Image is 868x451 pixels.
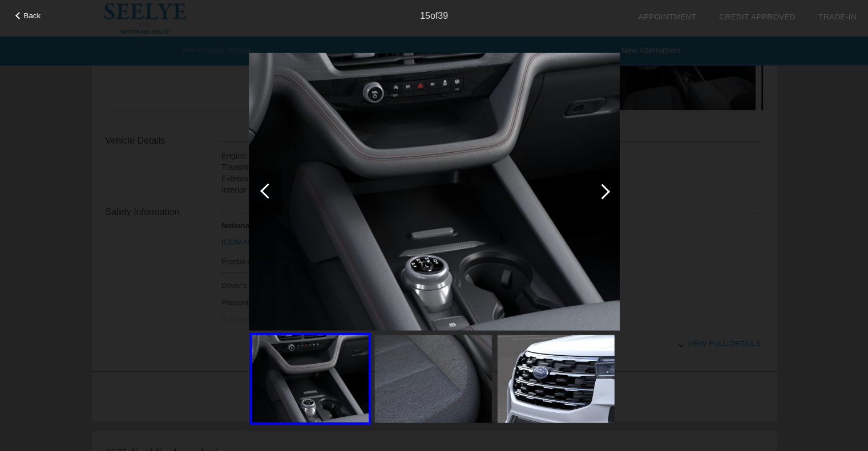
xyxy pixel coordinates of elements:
span: 39 [438,11,448,21]
a: Trade-In [818,13,857,21]
img: hotlink [249,52,620,331]
a: Appointment [638,13,696,21]
a: Credit Approved [719,13,796,21]
img: hotlink [374,335,491,423]
span: Back [24,11,41,20]
span: 15 [420,11,430,21]
img: hotlink [497,335,614,423]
